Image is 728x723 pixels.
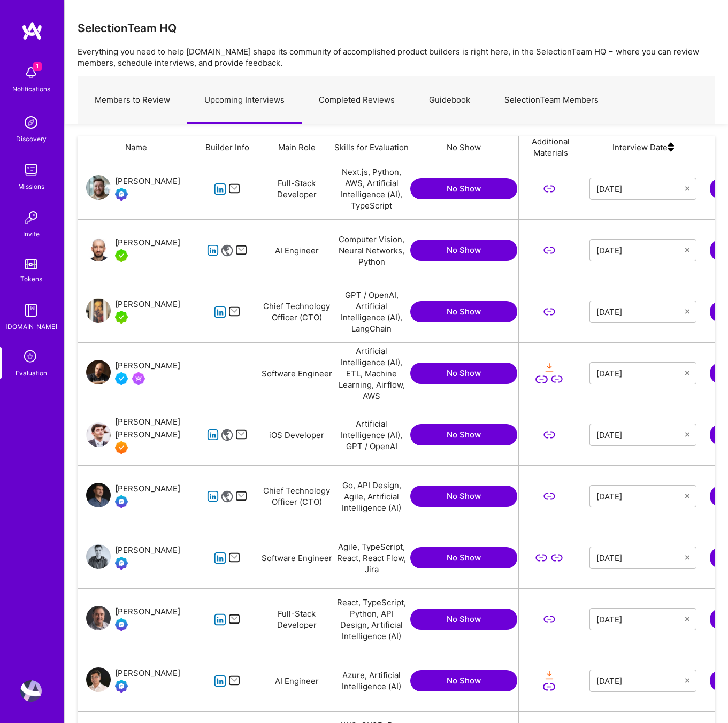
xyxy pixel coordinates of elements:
[20,159,42,181] img: teamwork
[228,306,241,318] i: icon Mail
[187,77,302,124] a: Upcoming Interviews
[221,429,233,441] i: icon Website
[86,667,180,695] a: User Avatar[PERSON_NAME]Evaluation Call Booked
[115,416,195,441] div: [PERSON_NAME] [PERSON_NAME]
[20,680,42,702] img: User Avatar
[86,236,180,264] a: User Avatar[PERSON_NAME]A.Teamer in Residence
[596,675,685,686] input: Select Date...
[214,613,226,626] i: icon linkedIn
[21,347,41,367] i: icon SelectionTeam
[33,62,42,71] span: 1
[535,552,548,564] i: icon LinkSecondary
[115,188,128,201] img: Evaluation Call Booked
[409,136,519,158] div: No Show
[519,136,583,158] div: Additional Materials
[86,298,111,323] img: User Avatar
[86,605,180,633] a: User Avatar[PERSON_NAME]Evaluation Call Booked
[86,667,111,692] img: User Avatar
[334,220,409,281] div: Computer Vision, Neural Networks, Python
[115,557,128,570] img: Evaluation Call Booked
[86,175,180,203] a: User Avatar[PERSON_NAME]Evaluation Call Booked
[115,175,180,188] div: [PERSON_NAME]
[334,404,409,465] div: Artificial Intelligence (AI), GPT / OpenAI
[86,237,111,261] img: User Avatar
[115,544,180,557] div: [PERSON_NAME]
[78,46,715,68] p: Everything you need to help [DOMAIN_NAME] shape its community of accomplished product builders is...
[412,77,487,124] a: Guidebook
[132,372,145,385] img: Been on Mission
[410,486,517,507] button: No Show
[596,491,685,502] input: Select Date...
[20,273,42,284] div: Tokens
[115,618,128,631] img: Evaluation Call Booked
[115,298,180,311] div: [PERSON_NAME]
[334,650,409,711] div: Azure, Artificial Intelligence (AI)
[86,544,180,572] a: User Avatar[PERSON_NAME]Evaluation Call Booked
[86,298,180,326] a: User Avatar[PERSON_NAME]A.Teamer in Residence
[86,360,111,384] img: User Avatar
[214,306,226,318] i: icon linkedIn
[115,680,128,693] img: Evaluation Call Booked
[228,183,241,195] i: icon Mail
[21,21,43,41] img: logo
[207,429,219,441] i: icon linkedIn
[410,301,517,322] button: No Show
[334,343,409,404] div: Artificial Intelligence (AI), ETL, Machine Learning, Airflow, AWS
[228,552,241,564] i: icon Mail
[535,373,548,386] i: icon LinkSecondary
[115,359,180,372] div: [PERSON_NAME]
[115,441,128,454] img: Exceptional A.Teamer
[334,281,409,342] div: GPT / OpenAI, Artificial Intelligence (AI), LangChain
[20,207,42,228] img: Invite
[221,490,233,503] i: icon Website
[334,466,409,527] div: Go, API Design, Agile, Artificial Intelligence (AI)
[18,181,44,192] div: Missions
[115,372,128,385] img: Vetted A.Teamer
[596,552,685,563] input: Select Date...
[302,77,412,124] a: Completed Reviews
[78,77,187,124] a: Members to Review
[259,220,334,281] div: AI Engineer
[543,490,555,503] i: icon LinkSecondary
[334,136,409,158] div: Skills for Evaluation
[115,236,180,249] div: [PERSON_NAME]
[410,363,517,384] button: No Show
[214,675,226,687] i: icon linkedIn
[86,175,111,200] img: User Avatar
[259,527,334,588] div: Software Engineer
[596,183,685,194] input: Select Date...
[543,244,555,257] i: icon LinkSecondary
[228,675,241,687] i: icon Mail
[259,343,334,404] div: Software Engineer
[543,183,555,195] i: icon LinkSecondary
[214,183,226,195] i: icon linkedIn
[410,240,517,261] button: No Show
[551,373,563,386] i: icon LinkSecondary
[86,606,111,630] img: User Avatar
[115,495,128,508] img: Evaluation Call Booked
[86,544,111,569] img: User Avatar
[78,21,177,35] h3: SelectionTeam HQ
[207,244,219,257] i: icon linkedIn
[334,589,409,650] div: React, TypeScript, Python, API Design, Artificial Intelligence (AI)
[78,136,195,158] div: Name
[235,429,248,441] i: icon Mail
[86,416,195,454] a: User Avatar[PERSON_NAME] [PERSON_NAME]Exceptional A.Teamer
[207,490,219,503] i: icon linkedIn
[334,158,409,219] div: Next.js, Python, AWS, Artificial Intelligence (AI), TypeScript
[20,112,42,133] img: discovery
[115,667,180,680] div: [PERSON_NAME]
[228,613,241,626] i: icon Mail
[596,368,685,379] input: Select Date...
[5,321,57,332] div: [DOMAIN_NAME]
[596,245,685,256] input: Select Date...
[259,589,334,650] div: Full-Stack Developer
[543,306,555,318] i: icon LinkSecondary
[115,311,128,324] img: A.Teamer in Residence
[596,306,685,317] input: Select Date...
[259,136,334,158] div: Main Role
[23,228,40,240] div: Invite
[25,259,37,269] img: tokens
[596,429,685,440] input: Select Date...
[583,136,703,158] div: Interview Date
